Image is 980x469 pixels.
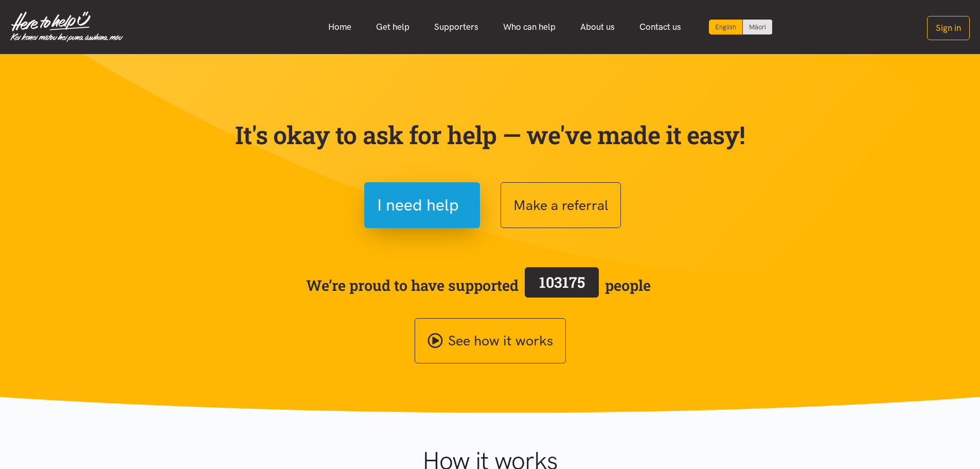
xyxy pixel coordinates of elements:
img: Home [10,11,123,42]
a: Get help [364,16,422,38]
a: See how it works [415,318,566,364]
a: Switch to Te Reo Māori [743,20,772,34]
a: Supporters [422,16,491,38]
p: It's okay to ask for help — we've made it easy! [233,120,747,150]
span: I need help [377,192,459,218]
span: We’re proud to have supported people [306,265,651,305]
a: 103175 [519,265,605,305]
span: 103175 [539,272,585,292]
button: I need help [364,182,480,228]
a: About us [568,16,627,38]
button: Make a referral [501,182,621,228]
div: Current language [709,20,743,34]
a: Who can help [491,16,568,38]
button: Sign in [927,16,970,40]
a: Contact us [627,16,693,38]
div: Language toggle [709,20,773,34]
a: Home [316,16,364,38]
